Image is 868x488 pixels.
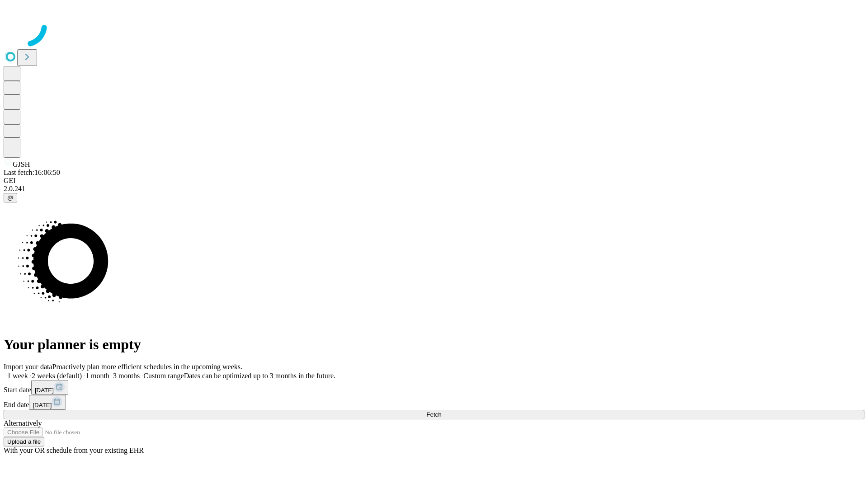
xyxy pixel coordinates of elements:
[4,169,60,176] span: Last fetch: 16:06:50
[35,387,54,394] span: [DATE]
[113,372,140,380] span: 3 months
[52,363,242,371] span: Proactively plan more efficient schedules in the upcoming weeks.
[32,372,82,380] span: 2 weeks (default)
[13,160,30,168] span: GJSH
[33,402,52,408] span: [DATE]
[143,372,184,380] span: Custom range
[4,395,864,410] div: End date
[4,446,144,454] span: With your OR schedule from your existing EHR
[85,372,109,380] span: 1 month
[4,380,864,395] div: Start date
[4,410,864,419] button: Fetch
[4,419,42,427] span: Alternatively
[4,185,864,193] div: 2.0.241
[184,372,335,380] span: Dates can be optimized up to 3 months in the future.
[7,372,28,380] span: 1 week
[4,363,52,371] span: Import your data
[4,193,17,202] button: @
[4,437,44,446] button: Upload a file
[29,395,66,410] button: [DATE]
[7,194,14,201] span: @
[4,177,864,185] div: GEI
[31,380,68,395] button: [DATE]
[4,336,864,353] h1: Your planner is empty
[426,411,441,418] span: Fetch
